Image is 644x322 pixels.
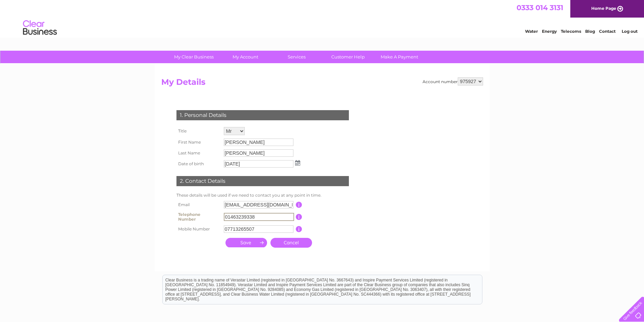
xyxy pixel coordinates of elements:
[622,29,638,34] a: Log out
[423,77,483,85] div: Account number
[176,110,349,120] div: 1. Personal Details
[176,176,349,186] div: 2. Contact Details
[296,226,302,232] input: Information
[175,158,222,169] th: Date of birth
[296,214,302,220] input: Information
[599,29,616,34] a: Contact
[175,199,222,210] th: Email
[175,191,351,199] td: These details will be used if we need to contact you at any point in time.
[175,137,222,148] th: First Name
[372,51,427,63] a: Make A Payment
[166,51,222,63] a: My Clear Business
[161,77,483,90] h2: My Details
[175,125,222,137] th: Title
[269,51,325,63] a: Services
[175,224,222,234] th: Mobile Number
[270,238,312,248] a: Cancel
[163,4,482,33] div: Clear Business is a trading name of Verastar Limited (registered in [GEOGRAPHIC_DATA] No. 3667643...
[295,160,300,166] img: ...
[217,51,273,63] a: My Account
[585,29,595,34] a: Blog
[517,3,563,12] a: 0333 014 3131
[320,51,376,63] a: Customer Help
[175,148,222,158] th: Last Name
[175,210,222,224] th: Telephone Number
[525,29,538,34] a: Water
[296,202,302,208] input: Information
[561,29,581,34] a: Telecoms
[225,238,267,247] input: Submit
[23,18,57,38] img: logo.png
[542,29,557,34] a: Energy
